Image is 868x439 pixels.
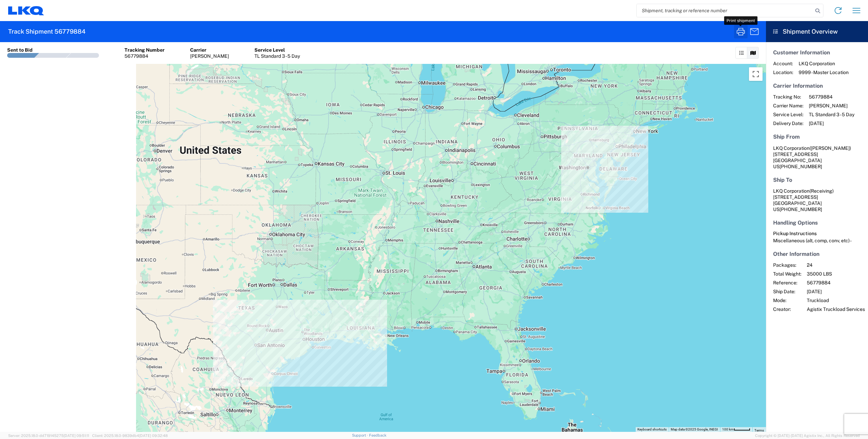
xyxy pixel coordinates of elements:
[780,207,822,212] span: [PHONE_NUMBER]
[807,297,865,303] span: Truckload
[807,262,865,268] span: 24
[352,433,369,437] a: Support
[773,251,861,257] h5: Other Information
[773,134,861,140] h5: Ship From
[254,47,300,53] div: Service Level
[807,306,865,312] span: Agistix Truckload Services
[773,306,801,312] span: Creator:
[773,188,834,200] span: LKQ Corporation [STREET_ADDRESS]
[773,60,793,67] span: Account:
[671,427,718,431] span: Map data ©2025 Google, INEGI
[773,111,803,118] span: Service Level:
[807,271,865,277] span: 35000 LBS
[8,434,89,438] span: Server: 2025.18.0-dd719145275
[773,49,861,56] h5: Customer Information
[773,152,818,157] span: [STREET_ADDRESS]
[190,47,229,53] div: Carrier
[809,145,851,151] span: ([PERSON_NAME])
[799,60,849,67] span: LKQ Corporation
[139,434,168,438] span: [DATE] 09:32:48
[124,47,165,53] div: Tracking Number
[799,69,849,75] span: 9999 - Master Location
[773,288,801,295] span: Ship Date:
[773,145,861,170] address: [GEOGRAPHIC_DATA] US
[8,28,85,36] h2: Track Shipment 56779884
[807,288,865,295] span: [DATE]
[138,423,160,432] a: Open this area in Google Maps (opens a new window)
[773,177,861,183] h5: Ship To
[773,297,801,303] span: Mode:
[809,120,854,126] span: [DATE]
[369,433,386,437] a: Feedback
[749,67,763,81] button: Toggle fullscreen view
[773,238,861,244] div: Miscellaneous (alt, comp, conv, etc) -
[773,188,861,212] address: [GEOGRAPHIC_DATA] US
[64,434,89,438] span: [DATE] 09:51:11
[722,427,734,431] span: 100 km
[254,53,300,59] div: TL Standard 3 - 5 Day
[773,231,861,236] h6: Pickup Instructions
[780,164,822,169] span: [PHONE_NUMBER]
[773,145,809,151] span: LKQ Corporation
[637,4,813,17] input: Shipment, tracking or reference number
[755,433,860,439] span: Copyright © [DATE]-[DATE] Agistix Inc., All Rights Reserved
[773,69,793,75] span: Location:
[720,427,752,432] button: Map Scale: 100 km per 45 pixels
[773,280,801,286] span: Reference:
[773,262,801,268] span: Packages:
[773,219,861,226] h5: Handling Options
[138,423,160,432] img: Google
[807,280,865,286] span: 56779884
[754,428,764,432] a: Terms
[92,434,168,438] span: Client: 2025.18.0-9839db4
[766,21,868,42] header: Shipment Overview
[190,53,229,59] div: [PERSON_NAME]
[773,271,801,277] span: Total Weight:
[773,120,803,126] span: Delivery Date:
[124,53,165,59] div: 56779884
[7,47,33,53] div: Sent to Bid
[809,103,854,109] span: [PERSON_NAME]
[637,427,667,432] button: Keyboard shortcuts
[809,188,834,194] span: (Receiving)
[773,103,803,109] span: Carrier Name:
[773,94,803,100] span: Tracking No:
[809,111,854,118] span: TL Standard 3 - 5 Day
[809,94,854,100] span: 56779884
[773,83,861,89] h5: Carrier Information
